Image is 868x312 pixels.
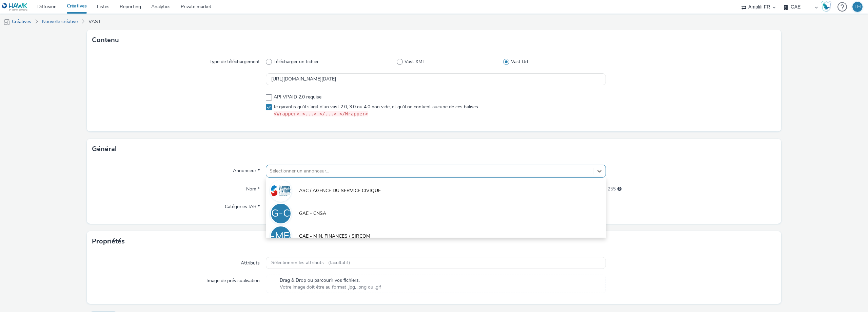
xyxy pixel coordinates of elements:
[617,186,622,192] div: 255 caractères maximum
[299,210,326,217] span: GAE - CNSA
[274,104,480,118] span: Je garantis qu'il s'agit d'un vast 2.0, 3.0 ou 4.0 non vide, et qu'il ne contient aucune de ces b...
[2,3,28,11] img: undefined Logo
[271,260,350,266] span: Sélectionner les attributs... (facultatif)
[243,183,262,192] label: Nom *
[204,275,262,284] label: Image de prévisualisation
[280,277,381,284] span: Drag & Drop ou parcourir vos fichiers.
[405,58,425,65] span: Vast XML
[821,1,831,12] img: Hawk Academy
[39,14,81,30] a: Nouvelle créative
[274,58,319,65] span: Télécharger un fichier
[92,35,119,45] h3: Contenu
[821,1,834,12] a: Hawk Academy
[207,56,262,65] label: Type de téléchargement
[274,111,368,116] code: <Wrapper> <...> </...> </Wrapper>
[299,187,381,194] span: ASC / AGENCE DU SERVICE CIVIQUE
[280,284,381,291] span: Votre image doit être au format .jpg, .png ou .gif
[3,19,10,25] img: mobile
[299,233,370,240] span: GAE - MIN. FINANCES / SIRCOM
[608,186,616,192] span: 255
[271,181,291,201] img: ASC / AGENCE DU SERVICE CIVIQUE
[263,227,298,246] div: G-MF/S
[266,73,606,85] input: URL du vast
[85,14,104,30] a: VAST
[271,204,290,223] div: G-C
[238,257,262,267] label: Attributs
[511,58,528,65] span: Vast Url
[274,94,321,100] span: API VPAID 2.0 requise
[92,144,117,154] h3: Général
[230,165,262,174] label: Annonceur *
[854,2,861,12] div: LH
[92,236,125,246] h3: Propriétés
[222,201,262,210] label: Catégories IAB *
